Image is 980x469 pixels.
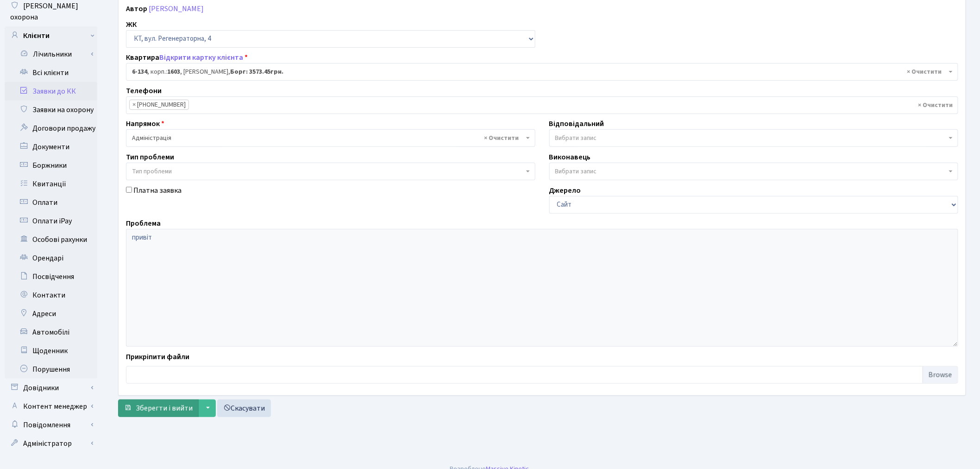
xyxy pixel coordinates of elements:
[126,118,164,129] label: Напрямок
[5,304,97,323] a: Адреси
[149,4,204,14] a: [PERSON_NAME]
[5,63,97,82] a: Всі клієнти
[132,100,136,109] span: ×
[918,101,953,110] span: Видалити всі елементи
[5,267,97,286] a: Посвідчення
[129,100,189,110] li: +380968892830
[5,119,97,138] a: Договори продажу
[126,52,248,63] label: Квартира
[5,416,97,434] a: Повідомлення
[126,85,162,96] label: Телефони
[126,351,189,362] label: Прикріпити файли
[549,118,604,129] label: Відповідальний
[126,229,958,347] textarea: привіт
[555,133,597,143] span: Вибрати запис
[126,63,958,81] span: <b>6-134</b>, корп.: <b>1603</b>, Колісник Микола Миколайович, <b>Борг: 3573.45грн.</b>
[126,152,174,163] label: Тип проблеми
[5,397,97,416] a: Контент менеджер
[5,175,97,193] a: Квитанції
[132,167,172,176] span: Тип проблеми
[118,399,199,417] button: Зберегти і вийти
[132,67,947,76] span: <b>6-134</b>, корп.: <b>1603</b>, Колісник Микола Миколайович, <b>Борг: 3573.45грн.</b>
[5,156,97,175] a: Боржники
[159,52,243,63] a: Відкрити картку клієнта
[549,185,581,196] label: Джерело
[126,3,147,14] label: Автор
[11,45,97,63] a: Лічильники
[126,129,535,147] span: Адміністрація
[484,133,519,143] span: Видалити всі елементи
[5,434,97,453] a: Адміністратор
[907,67,942,76] span: Видалити всі елементи
[5,230,97,249] a: Особові рахунки
[5,249,97,267] a: Орендарі
[549,152,591,163] label: Виконавець
[230,67,283,76] b: Борг: 3573.45грн.
[167,67,180,76] b: 1603
[5,212,97,230] a: Оплати iPay
[217,399,271,417] a: Скасувати
[5,101,97,119] a: Заявки на охорону
[5,138,97,156] a: Документи
[5,193,97,212] a: Оплати
[126,218,161,229] label: Проблема
[133,185,182,196] label: Платна заявка
[5,360,97,379] a: Порушення
[555,167,597,176] span: Вибрати запис
[126,19,137,30] label: ЖК
[5,82,97,101] a: Заявки до КК
[5,286,97,304] a: Контакти
[5,379,97,397] a: Довідники
[5,26,97,45] a: Клієнти
[5,342,97,360] a: Щоденник
[136,403,193,413] span: Зберегти і вийти
[5,323,97,342] a: Автомобілі
[132,67,147,76] b: 6-134
[132,133,524,143] span: Адміністрація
